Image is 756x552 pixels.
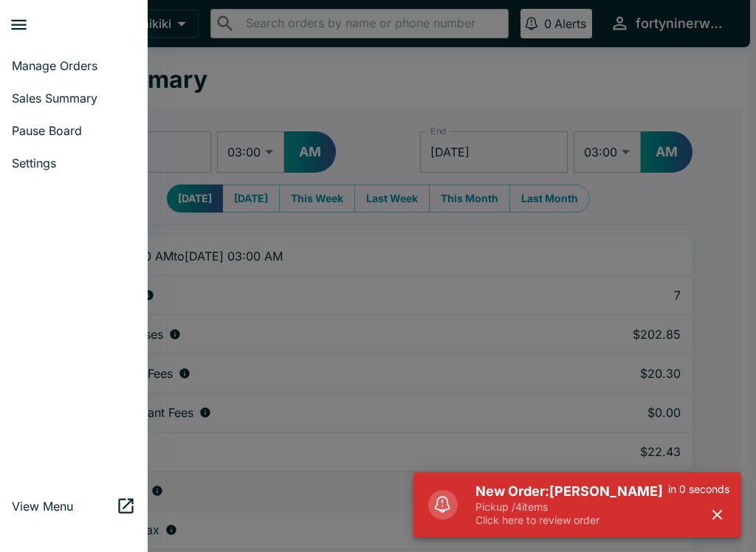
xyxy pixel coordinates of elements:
span: Pause Board [12,123,136,138]
p: Click here to review order [475,514,668,527]
p: in 0 seconds [668,483,729,496]
h5: New Order: [PERSON_NAME] [475,483,668,500]
span: Sales Summary [12,91,136,106]
span: View Menu [12,499,116,514]
p: Pickup / 4 items [475,500,668,514]
span: Manage Orders [12,58,136,73]
span: Settings [12,156,136,170]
